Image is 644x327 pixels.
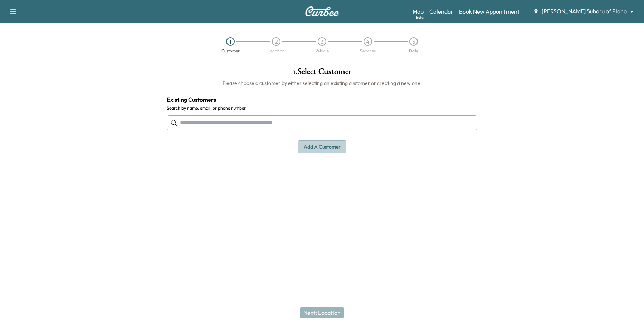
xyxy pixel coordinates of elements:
div: 1 [226,37,235,46]
span: [PERSON_NAME] Subaru of Plano [542,7,627,15]
div: Services [360,49,376,53]
h6: Please choose a customer by either selecting an existing customer or creating a new one. [167,80,477,87]
h4: Existing Customers [167,95,477,104]
div: 3 [318,37,326,46]
button: Add a customer [298,140,346,154]
div: 2 [272,37,280,46]
a: Calendar [429,7,453,16]
a: Book New Appointment [459,7,519,16]
div: 5 [409,37,418,46]
div: Date [409,49,418,53]
label: Search by name, email, or phone number [167,105,477,111]
div: 4 [364,37,372,46]
h1: 1 . Select Customer [167,67,477,80]
div: Vehicle [315,49,329,53]
div: Location [268,49,285,53]
img: Curbee Logo [305,6,339,16]
a: MapBeta [413,7,424,16]
div: Beta [416,15,424,20]
div: Customer [221,49,240,53]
